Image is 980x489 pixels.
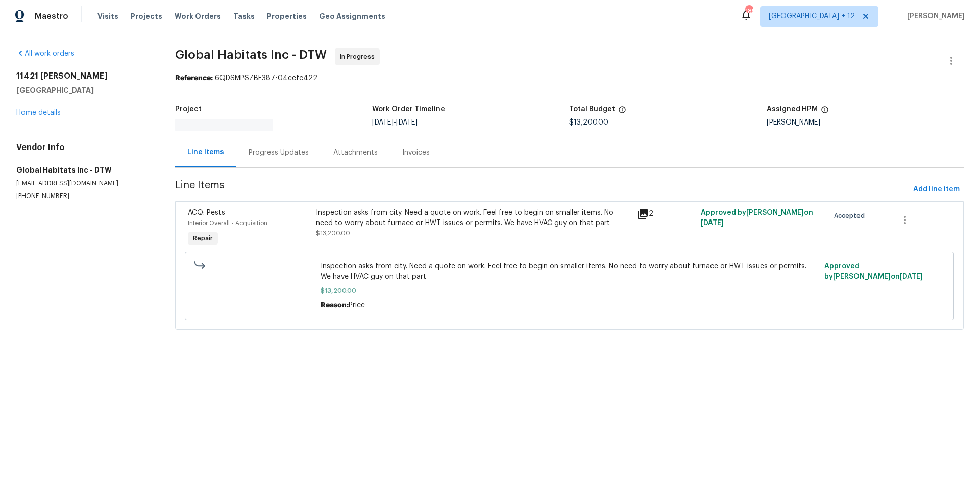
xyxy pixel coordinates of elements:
[187,147,224,157] div: Line Items
[745,6,752,16] div: 185
[267,11,307,21] span: Properties
[249,148,309,158] div: Progress Updates
[701,209,813,227] span: Approved by [PERSON_NAME] on
[189,233,217,243] span: Repair
[569,119,608,126] span: $13,200.00
[16,71,151,81] h2: 11421 [PERSON_NAME]
[769,11,855,21] span: [GEOGRAPHIC_DATA] + 12
[16,165,151,175] h5: Global Habitats Inc - DTW
[618,106,626,119] span: The total cost of line items that have been proposed by Opendoor. This sum includes line items th...
[903,11,965,21] span: [PERSON_NAME]
[233,13,255,20] span: Tasks
[16,109,61,116] a: Home details
[175,75,213,82] b: Reference:
[188,220,267,226] span: Interior Overall - Acquisition
[913,183,960,196] span: Add line item
[16,179,151,188] p: [EMAIL_ADDRESS][DOMAIN_NAME]
[321,286,818,296] span: $13,200.00
[175,73,964,83] div: 6QDSMPSZBF387-04eefc422
[821,106,829,119] span: The hpm assigned to this work order.
[16,192,151,201] p: [PHONE_NUMBER]
[372,106,445,113] h5: Work Order Timeline
[396,119,418,126] span: [DATE]
[35,11,68,21] span: Maestro
[188,209,225,216] span: ACQ: Pests
[767,106,818,113] h5: Assigned HPM
[16,142,151,153] h4: Vendor Info
[402,148,430,158] div: Invoices
[340,52,379,62] span: In Progress
[321,261,818,282] span: Inspection asks from city. Need a quote on work. Feel free to begin on smaller items. No need to ...
[16,85,151,95] h5: [GEOGRAPHIC_DATA]
[16,50,75,57] a: All work orders
[701,219,724,227] span: [DATE]
[834,211,869,221] span: Accepted
[349,302,365,309] span: Price
[333,148,378,158] div: Attachments
[569,106,615,113] h5: Total Budget
[175,11,221,21] span: Work Orders
[316,230,350,236] span: $13,200.00
[900,273,923,280] span: [DATE]
[824,263,923,280] span: Approved by [PERSON_NAME] on
[321,302,349,309] span: Reason:
[316,208,630,228] div: Inspection asks from city. Need a quote on work. Feel free to begin on smaller items. No need to ...
[97,11,118,21] span: Visits
[319,11,385,21] span: Geo Assignments
[767,119,964,126] div: [PERSON_NAME]
[372,119,418,126] span: -
[909,180,964,199] button: Add line item
[175,180,909,199] span: Line Items
[175,106,202,113] h5: Project
[372,119,394,126] span: [DATE]
[636,208,695,220] div: 2
[131,11,162,21] span: Projects
[175,48,327,61] span: Global Habitats Inc - DTW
